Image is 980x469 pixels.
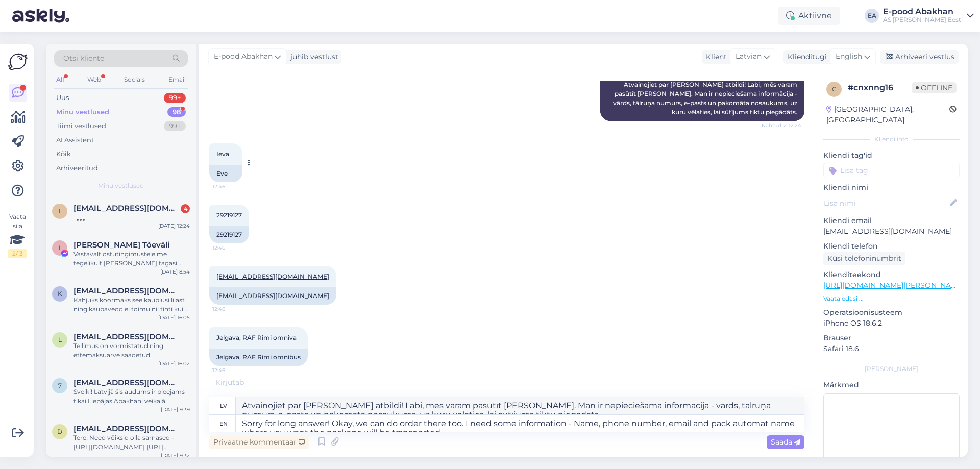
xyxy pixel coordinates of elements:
div: Jelgava, RAF Rimi omnibus [209,349,308,366]
span: 29219127 [216,211,242,219]
div: Email [166,73,188,86]
span: ieva_b@tvnet.lv [73,204,180,213]
div: Web [85,73,103,86]
span: Ieva [216,150,229,158]
div: [GEOGRAPHIC_DATA], [GEOGRAPHIC_DATA] [826,104,949,126]
span: Minu vestlused [98,181,144,190]
div: Tellimus on vormistatud ning ettemaksuarve saadetud [73,341,190,360]
span: 12:46 [212,183,251,190]
input: Lisa nimi [824,198,948,209]
span: E-pood Abakhan [214,51,273,62]
a: [URL][DOMAIN_NAME][PERSON_NAME] [823,281,964,290]
div: Arhiveeri vestlus [880,50,959,64]
div: Vastavalt ostutingimustele me tegelikult [PERSON_NAME] tagasi kliendile välja lõigatud tooteid, k... [73,250,190,268]
div: [DATE] 9:32 [161,452,190,459]
p: Brauser [823,333,960,343]
div: Privaatne kommentaar [209,435,309,449]
span: . [244,378,246,387]
div: Kirjutab [209,377,804,388]
div: Tiimi vestlused [56,121,106,131]
div: Kahjuks koormaks see kauplusi liiast ning kaubaveod ei toimu nii tihti kui kullekorjed - logistil... [73,295,190,314]
p: Operatsioonisüsteem [823,307,960,318]
div: Klient [702,52,727,62]
span: 12:46 [212,244,251,252]
span: Latvian [736,51,762,62]
span: Otsi kliente [63,53,104,64]
span: l [58,336,62,343]
p: Kliendi telefon [823,241,960,252]
span: i [59,207,61,215]
div: 99+ [164,121,186,131]
div: Eve [209,165,242,182]
p: Safari 18.6 [823,343,960,354]
input: Lisa tag [823,163,960,178]
div: lv [220,397,227,414]
div: 99+ [164,93,186,103]
div: juhib vestlust [286,52,338,62]
div: AI Assistent [56,135,94,145]
p: iPhone OS 18.6.2 [823,318,960,329]
div: Kõik [56,149,71,159]
div: Minu vestlused [56,107,109,117]
p: [EMAIL_ADDRESS][DOMAIN_NAME] [823,226,960,237]
span: d [57,428,62,435]
div: Tere! Need võiksid olla sarnased - [URL][DOMAIN_NAME] [URL][DOMAIN_NAME] Šī lente ir pieejama daž... [73,433,190,452]
a: E-pood AbakhanAS [PERSON_NAME] Eesti [883,8,974,24]
div: EA [865,9,879,23]
div: [DATE] 9:39 [161,406,190,413]
p: Kliendi tag'id [823,150,960,161]
p: Vaata edasi ... [823,294,960,303]
span: I [59,244,61,252]
span: 12:46 [212,366,251,374]
img: Askly Logo [8,52,28,71]
div: All [54,73,66,86]
span: Ines Tõeväli [73,240,169,250]
span: k [58,290,62,298]
div: [DATE] 16:02 [158,360,190,367]
a: [EMAIL_ADDRESS][DOMAIN_NAME] [216,292,329,300]
a: [EMAIL_ADDRESS][DOMAIN_NAME] [216,273,329,280]
div: [DATE] 16:05 [158,314,190,322]
p: Kliendi nimi [823,182,960,193]
div: 29219127 [209,226,249,243]
div: Vaata siia [8,212,27,258]
div: Atvainojiet par [PERSON_NAME] atbildi! Labi, mēs varam pasūtīt [PERSON_NAME]. Man ir nepieciešama... [600,76,804,121]
div: Socials [122,73,147,86]
span: c [832,85,837,93]
p: Klienditeekond [823,269,960,280]
div: [PERSON_NAME] [823,364,960,374]
div: 98 [167,107,186,117]
span: 7 [58,382,62,389]
span: lindasuss@gmail.com [73,332,180,341]
span: 7ams.2b@gmail.com [73,378,180,387]
div: AS [PERSON_NAME] Eesti [883,16,963,24]
div: [DATE] 12:24 [158,222,190,230]
div: en [219,415,228,432]
div: Aktiivne [778,7,840,25]
div: Kliendi info [823,135,960,144]
span: Offline [912,82,957,93]
div: E-pood Abakhan [883,8,963,16]
span: Jelgava, RAF Rimi omniva [216,334,297,341]
p: Kliendi email [823,215,960,226]
div: # cnxnng16 [848,82,912,94]
span: 12:46 [212,305,251,313]
div: [DATE] 8:54 [160,268,190,276]
div: Klienditugi [783,52,827,62]
div: 4 [181,204,190,213]
div: Uus [56,93,69,103]
span: kulliuhs@gmail.com [73,286,180,295]
p: Märkmed [823,380,960,390]
span: Nähtud ✓ 12:24 [762,121,801,129]
div: 2 / 3 [8,249,27,258]
span: Saada [771,437,800,447]
span: dagnija201@inbox.lv [73,424,180,433]
span: English [836,51,862,62]
div: Sveiki! Latvijā šis audums ir pieejams tikai Liepājas Abakhani veikalā. [73,387,190,406]
div: Arhiveeritud [56,163,98,174]
div: Küsi telefoninumbrit [823,252,905,265]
